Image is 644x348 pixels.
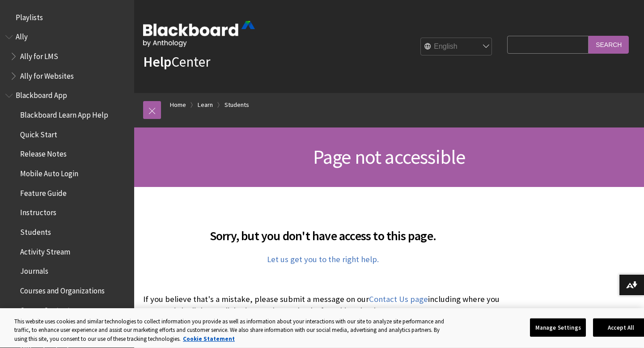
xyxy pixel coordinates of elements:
span: Ally for Websites [20,68,74,81]
div: This website uses cookies and similar technologies to collect information you provide as well as ... [14,317,451,344]
span: Students [20,225,51,237]
span: Blackboard App [16,88,67,100]
nav: Book outline for Playlists [5,10,129,25]
span: Quick Start [20,127,57,139]
select: Site Language Selector [421,38,492,56]
a: Home [170,99,186,110]
span: Ally for LMS [20,49,58,61]
span: Playlists [16,10,43,22]
span: Instructors [20,205,56,217]
a: Students [225,99,249,110]
span: Course Content [20,303,70,315]
a: More information about your privacy, opens in a new tab [183,335,235,343]
a: HelpCenter [143,53,210,71]
span: Activity Stream [20,244,70,256]
button: Manage Settings [530,318,586,337]
a: Contact Us page [369,294,428,305]
input: Search [589,36,629,53]
a: Learn [198,99,213,110]
span: Feature Guide [20,186,67,198]
h2: Sorry, but you don't have access to this page. [143,216,503,245]
span: Blackboard Learn App Help [20,107,108,119]
span: Page not accessible [313,144,466,169]
span: Courses and Organizations [20,283,105,295]
span: Ally [16,30,28,42]
a: Let us get you to the right help. [267,254,379,265]
strong: Help [143,53,171,71]
span: Mobile Auto Login [20,166,78,178]
img: Blackboard by Anthology [143,21,255,47]
p: If you believe that's a mistake, please submit a message on our including where you were and the ... [143,293,503,317]
nav: Book outline for Anthology Ally Help [5,30,129,84]
span: Release Notes [20,147,67,159]
span: Journals [20,264,48,276]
